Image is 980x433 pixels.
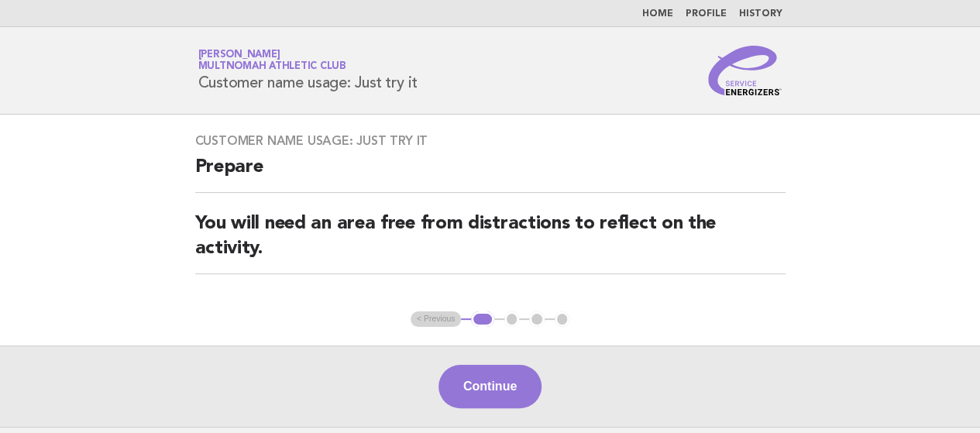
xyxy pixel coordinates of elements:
button: Continue [438,365,542,408]
h3: Customer name usage: Just try it [195,133,786,149]
h2: You will need an area free from distractions to reflect on the activity. [195,211,786,274]
h1: Customer name usage: Just try it [198,50,418,91]
a: History [739,9,782,19]
button: 1 [471,311,493,327]
span: Multnomah Athletic Club [198,62,346,72]
a: Profile [686,9,727,19]
img: Service Energizers [708,46,782,95]
h2: Prepare [195,155,786,193]
a: Home [642,9,673,19]
a: [PERSON_NAME]Multnomah Athletic Club [198,50,346,71]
